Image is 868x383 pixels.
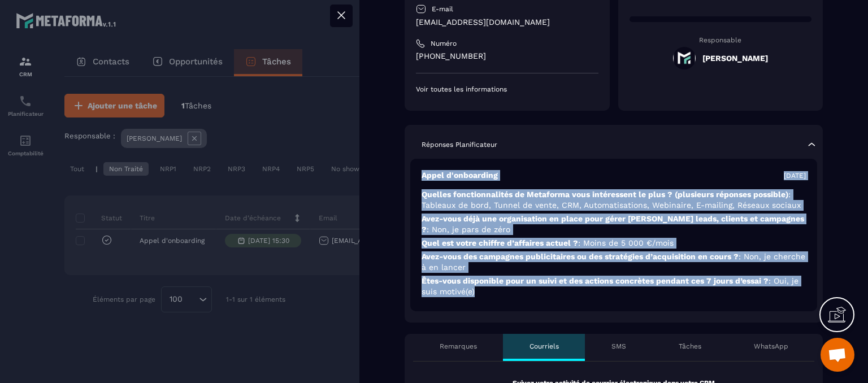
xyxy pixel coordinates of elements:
p: Êtes-vous disponible pour un suivi et des actions concrètes pendant ces 7 jours d’essai ? [422,276,806,297]
p: Courriels [530,342,559,351]
p: Quelles fonctionnalités de Metaforma vous intéressent le plus ? (plusieurs réponses possible) [422,189,806,211]
p: Réponses Planificateur [422,140,497,149]
span: : Moins de 5 000 €/mois [578,238,674,247]
p: Numéro [431,39,457,48]
p: [PHONE_NUMBER] [416,51,598,62]
p: Avez-vous déjà une organisation en place pour gérer [PERSON_NAME] leads, clients et campagnes ? [422,214,806,235]
p: [DATE] [784,171,806,180]
p: Voir toutes les informations [416,85,598,94]
p: Appel d'onboarding [422,170,498,181]
h5: [PERSON_NAME] [702,54,768,63]
p: SMS [611,342,626,351]
p: Tâches [679,342,701,351]
p: Avez-vous des campagnes publicitaires ou des stratégies d’acquisition en cours ? [422,251,806,273]
p: Responsable [630,36,812,44]
p: [EMAIL_ADDRESS][DOMAIN_NAME] [416,17,598,28]
div: Ouvrir le chat [821,338,854,372]
p: WhatsApp [754,342,788,351]
span: : Non, je pars de zéro [427,225,510,234]
p: Remarques [440,342,477,351]
p: Quel est votre chiffre d’affaires actuel ? [422,238,806,249]
p: E-mail [432,5,453,14]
